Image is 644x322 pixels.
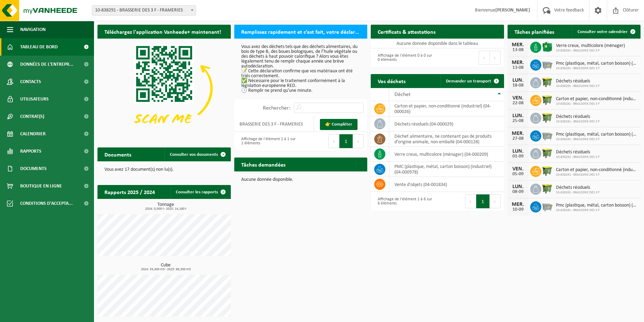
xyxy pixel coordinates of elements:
[556,203,637,208] span: Pmc (plastique, métal, carton boisson) (industriel)
[511,78,525,83] div: LUN.
[371,39,504,48] td: Aucune donnée disponible dans le tableau
[20,108,44,125] span: Contrat(s)
[92,5,196,16] span: 10-838291 - BRASSERIE DES 3 F - FRAMERIES
[241,45,361,93] p: Vous avez des déchets tels que des déchets alimentaires, du bois de type B, des boues biologiques...
[508,25,561,38] h2: Tâches planifiées
[20,125,46,143] span: Calendrier
[556,150,600,155] span: Déchets résiduels
[234,158,292,171] h2: Tâches demandées
[511,202,525,207] div: MER.
[446,79,491,83] span: Demander un transport
[20,56,73,73] span: Données de l'entrepr...
[20,160,47,177] span: Documents
[511,83,525,88] div: 18-08
[511,48,525,53] div: 13-08
[389,101,504,116] td: carton et papier, non-conditionné (industriel) (04-000026)
[541,165,553,177] img: WB-1100-HPE-GN-50
[556,43,625,49] span: Verre creux, multicolore (ménager)
[541,112,553,123] img: WB-1100-HPE-GN-50
[339,134,353,148] button: 1
[20,90,49,108] span: Utilisateurs
[541,147,553,159] img: WB-1100-HPE-GN-50
[20,38,58,56] span: Tableau de bord
[556,66,637,71] span: 10-838291 - BRASSERIE DES 3 F
[170,152,218,157] span: Consulter vos documents
[320,119,358,130] a: 👉 Compléter
[511,65,525,70] div: 13-08
[511,172,525,177] div: 05-09
[20,195,73,212] span: Conditions d'accepta...
[556,84,600,88] span: 10-838291 - BRASSERIE DES 3 F
[101,268,231,271] span: 2024: 33,400 m3 - 2025: 98,300 m3
[511,101,525,106] div: 22-08
[511,154,525,159] div: 01-09
[541,94,553,106] img: WB-1100-HPE-GN-50
[92,6,196,15] span: 10-838291 - BRASSERIE DES 3 F - FRAMERIES
[556,102,637,106] span: 10-838291 - BRASSERIE DES 3 F
[541,129,553,141] img: WB-2500-GAL-GY-01
[511,207,525,212] div: 10-09
[465,194,476,208] button: Previous
[20,21,46,38] span: Navigation
[97,39,231,138] img: Download de VHEPlus App
[556,173,637,177] span: 10-838291 - BRASSERIE DES 3 F
[511,119,525,123] div: 25-08
[234,116,314,132] td: BRASSERIE DES 3 F - FRAMERIES
[511,131,525,136] div: MER.
[556,61,637,66] span: Pmc (plastique, métal, carton boisson) (industriel)
[20,73,41,90] span: Contacts
[20,177,62,195] span: Boutique en ligne
[164,147,230,161] a: Consulter vos documents
[353,134,364,148] button: Next
[556,185,600,191] span: Déchets résiduels
[238,134,297,149] div: Affichage de l'élément 1 à 1 sur 1 éléments
[170,185,230,199] a: Consulter les rapports
[389,147,504,162] td: verre creux, multicolore (ménager) (04-000209)
[556,49,625,53] span: 10-838291 - BRASSERIE DES 3 F
[490,51,501,65] button: Next
[97,25,228,38] h2: Téléchargez l'application Vanheede+ maintenant!
[263,105,290,111] label: Rechercher:
[556,120,600,124] span: 10-838291 - BRASSERIE DES 3 F
[511,95,525,101] div: VEN.
[371,25,442,38] h2: Certificats & attestations
[440,74,503,88] a: Demander un transport
[556,191,600,195] span: 10-838291 - BRASSERIE DES 3 F
[394,92,410,97] span: Déchet
[572,25,640,39] a: Consulter votre calendrier
[556,96,637,102] span: Carton et papier, non-conditionné (industriel)
[556,167,637,173] span: Carton et papier, non-conditionné (industriel)
[476,194,490,208] button: 1
[511,190,525,194] div: 08-09
[241,177,361,182] p: Aucune donnée disponible.
[556,208,637,212] span: 10-838291 - BRASSERIE DES 3 F
[556,132,637,137] span: Pmc (plastique, métal, carton boisson) (industriel)
[541,41,553,53] img: CR-BU-1C-4000-MET-03
[578,30,628,34] span: Consulter votre calendrier
[234,25,368,38] h2: Remplissez rapidement et c’est fait, votre déclaration RED pour 2025
[490,194,501,208] button: Next
[556,79,600,84] span: Déchets résiduels
[541,58,553,70] img: WB-2500-GAL-GY-01
[511,113,525,119] div: LUN.
[374,50,434,65] div: Affichage de l'élément 0 à 0 sur 0 éléments
[374,194,434,209] div: Affichage de l'élément 1 à 6 sur 6 éléments
[389,131,504,147] td: déchet alimentaire, ne contenant pas de produits d'origine animale, non emballé (04-000128)
[371,74,413,88] h2: Vos déchets
[541,76,553,88] img: WB-1100-HPE-GN-50
[511,42,525,48] div: MER.
[101,207,231,211] span: 2024: 0,000 t - 2025: 14,180 t
[389,116,504,131] td: déchets résiduels (04-000029)
[511,136,525,141] div: 27-08
[389,177,504,192] td: vente d'objets (04-001834)
[389,162,504,177] td: PMC (plastique, métal, carton boisson) (industriel) (04-000978)
[104,167,224,172] p: Vous avez 17 document(s) non lu(s).
[495,8,530,13] strong: [PERSON_NAME]
[556,137,637,142] span: 10-838291 - BRASSERIE DES 3 F
[511,148,525,154] div: LUN.
[511,166,525,172] div: VEN.
[556,155,600,159] span: 10-838291 - BRASSERIE DES 3 F
[101,263,231,271] h3: Cube
[101,202,231,211] h3: Tonnage
[479,51,490,65] button: Previous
